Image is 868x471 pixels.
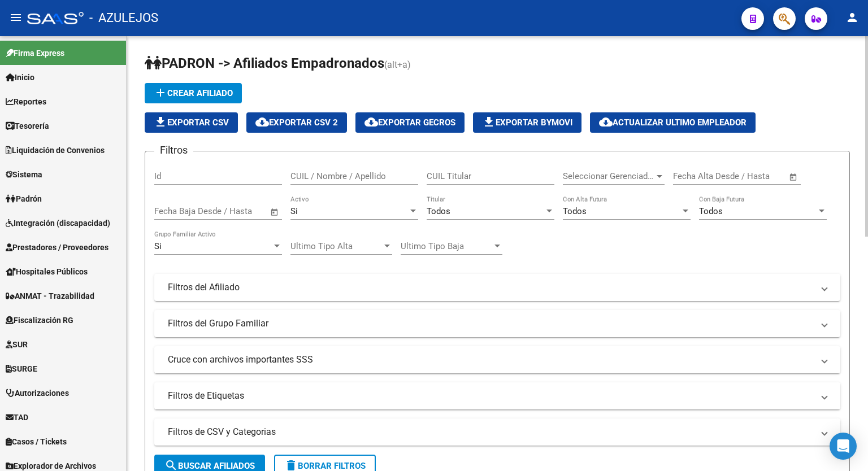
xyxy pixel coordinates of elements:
span: Casos / Tickets [6,435,67,448]
span: Firma Express [6,47,64,59]
span: PADRON -> Afiliados Empadronados [145,55,384,71]
button: Open calendar [268,206,281,219]
button: Exportar GECROS [355,112,465,133]
button: Open calendar [787,171,800,184]
span: Liquidación de Convenios [6,144,105,156]
mat-icon: cloud_download [255,115,269,129]
mat-panel-title: Filtros del Grupo Familiar [168,317,813,330]
button: Actualizar ultimo Empleador [590,112,756,133]
mat-expansion-panel-header: Filtros de CSV y Categorias [154,418,840,446]
input: Fecha inicio [154,206,200,216]
span: ANMAT - Trazabilidad [6,290,94,302]
mat-panel-title: Filtros del Afiliado [168,281,813,294]
span: Inicio [6,71,34,84]
button: Crear Afiliado [145,83,242,103]
input: Fecha inicio [673,171,719,181]
mat-expansion-panel-header: Filtros del Afiliado [154,274,840,301]
span: Ultimo Tipo Baja [401,241,492,251]
input: Fecha fin [210,206,265,216]
span: SUR [6,338,28,351]
mat-icon: add [154,86,167,99]
span: Exportar CSV [154,117,229,128]
span: Exportar GECROS [364,117,455,128]
span: TAD [6,411,28,424]
span: SURGE [6,363,37,375]
mat-panel-title: Cruce con archivos importantes SSS [168,354,813,366]
span: Integración (discapacidad) [6,217,110,229]
span: Reportes [6,95,46,108]
mat-icon: cloud_download [364,115,378,129]
button: Exportar CSV [145,112,238,133]
span: Seleccionar Gerenciador [563,171,654,181]
span: Buscar Afiliados [164,461,255,471]
span: Crear Afiliado [154,88,233,98]
span: Borrar Filtros [284,461,366,471]
span: Todos [427,206,450,216]
mat-icon: file_download [154,115,167,129]
span: Hospitales Públicos [6,265,88,278]
span: Autorizaciones [6,387,69,399]
span: Todos [563,206,587,216]
button: Exportar CSV 2 [246,112,347,133]
span: Exportar CSV 2 [255,117,338,128]
span: Fiscalización RG [6,314,73,326]
span: Padrón [6,193,42,205]
input: Fecha fin [729,171,784,181]
span: (alt+a) [384,59,411,70]
span: Tesorería [6,120,49,132]
mat-expansion-panel-header: Filtros del Grupo Familiar [154,310,840,337]
mat-icon: cloud_download [599,115,613,129]
mat-expansion-panel-header: Filtros de Etiquetas [154,382,840,409]
span: Todos [699,206,723,216]
mat-expansion-panel-header: Cruce con archivos importantes SSS [154,346,840,373]
span: - AZULEJOS [89,6,158,30]
span: Sistema [6,168,42,181]
mat-panel-title: Filtros de CSV y Categorias [168,426,813,438]
span: Actualizar ultimo Empleador [599,117,747,128]
mat-icon: file_download [482,115,496,129]
button: Exportar Bymovi [473,112,581,133]
h3: Filtros [154,142,193,158]
span: Prestadores / Proveedores [6,241,108,254]
span: Exportar Bymovi [482,117,572,128]
span: Si [290,206,298,216]
mat-icon: menu [9,11,23,24]
mat-icon: person [845,11,859,24]
span: Si [154,241,162,251]
mat-panel-title: Filtros de Etiquetas [168,390,813,402]
span: Ultimo Tipo Alta [290,241,382,251]
div: Open Intercom Messenger [830,433,857,460]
